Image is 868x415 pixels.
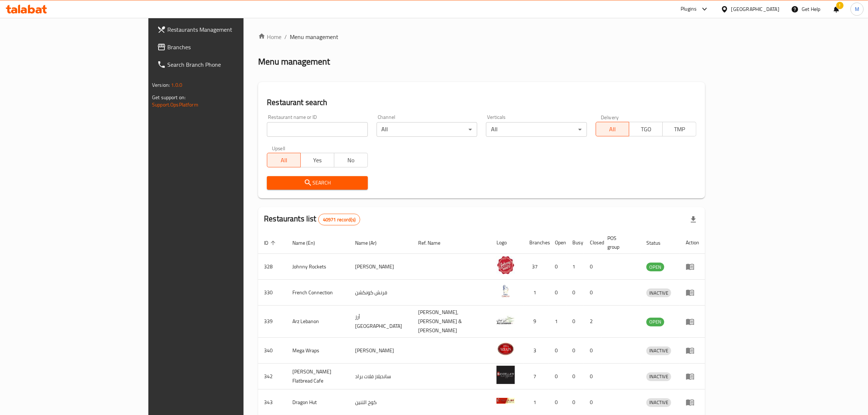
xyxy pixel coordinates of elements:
[151,21,293,38] a: Restaurants Management
[523,338,549,364] td: 3
[151,38,293,56] a: Branches
[646,372,671,381] span: INACTIVE
[264,213,360,225] h2: Restaurants list
[607,234,632,251] span: POS group
[349,280,413,306] td: فرنش كونكشن
[267,153,301,167] button: All
[601,115,619,120] label: Delivery
[584,232,602,254] th: Closed
[491,232,523,254] th: Logo
[567,254,584,280] td: 1
[167,60,288,69] span: Search Branch Phone
[270,155,298,166] span: All
[497,311,515,329] img: Arz Lebanon
[646,346,671,355] div: INACTIVE
[349,364,413,389] td: سانديلاز فلات براد
[152,93,186,102] span: Get support on:
[523,232,549,254] th: Branches
[497,392,515,410] img: Dragon Hut
[646,238,670,247] span: Status
[287,280,349,306] td: French Connection
[287,338,349,364] td: Mega Wraps
[646,263,664,271] span: OPEN
[523,364,549,389] td: 7
[167,43,288,51] span: Branches
[680,232,705,254] th: Action
[419,238,450,247] span: Ref. Name
[497,340,515,358] img: Mega Wraps
[646,318,664,326] span: OPEN
[646,346,671,355] span: INACTIVE
[855,5,859,13] span: M
[685,211,702,228] div: Export file
[646,398,671,407] div: INACTIVE
[486,122,587,137] div: All
[584,338,602,364] td: 0
[584,280,602,306] td: 0
[171,80,182,90] span: 1.0.0
[646,372,671,381] div: INACTIVE
[584,364,602,389] td: 0
[497,366,515,384] img: Sandella's Flatbread Cafe
[567,280,584,306] td: 0
[258,32,705,41] nav: breadcrumb
[567,306,584,338] td: 0
[686,288,699,297] div: Menu
[377,122,477,137] div: All
[646,318,664,326] div: OPEN
[549,254,567,280] td: 0
[290,32,338,41] span: Menu management
[567,364,584,389] td: 0
[596,122,630,136] button: All
[292,238,324,247] span: Name (En)
[337,155,365,166] span: No
[686,262,699,271] div: Menu
[167,25,288,34] span: Restaurants Management
[497,282,515,300] img: French Connection
[267,97,696,108] h2: Restaurant search
[681,5,697,13] div: Plugins
[355,238,386,247] span: Name (Ar)
[599,124,627,135] span: All
[267,176,367,190] button: Search
[646,289,671,297] span: INACTIVE
[549,306,567,338] td: 1
[349,338,413,364] td: [PERSON_NAME]
[287,306,349,338] td: Arz Lebanon
[349,254,413,280] td: [PERSON_NAME]
[152,80,170,90] span: Version:
[334,153,368,167] button: No
[497,256,515,274] img: Johnny Rockets
[567,232,584,254] th: Busy
[349,306,413,338] td: أرز [GEOGRAPHIC_DATA]
[523,280,549,306] td: 1
[151,56,293,73] a: Search Branch Phone
[549,364,567,389] td: 0
[662,122,696,136] button: TMP
[646,398,671,407] span: INACTIVE
[300,153,334,167] button: Yes
[567,338,584,364] td: 0
[413,306,491,338] td: [PERSON_NAME],[PERSON_NAME] & [PERSON_NAME]
[523,254,549,280] td: 37
[686,372,699,381] div: Menu
[267,122,367,137] input: Search for restaurant name or ID..
[629,122,663,136] button: TGO
[632,124,660,135] span: TGO
[318,214,360,225] div: Total records count
[287,364,349,389] td: [PERSON_NAME] Flatbread Cafe
[686,317,699,326] div: Menu
[272,146,285,151] label: Upsell
[584,306,602,338] td: 2
[304,155,331,166] span: Yes
[152,100,198,109] a: Support.OpsPlatform
[686,398,699,407] div: Menu
[731,5,779,13] div: [GEOGRAPHIC_DATA]
[584,254,602,280] td: 0
[666,124,693,135] span: TMP
[258,56,330,67] h2: Menu management
[264,238,278,247] span: ID
[287,254,349,280] td: Johnny Rockets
